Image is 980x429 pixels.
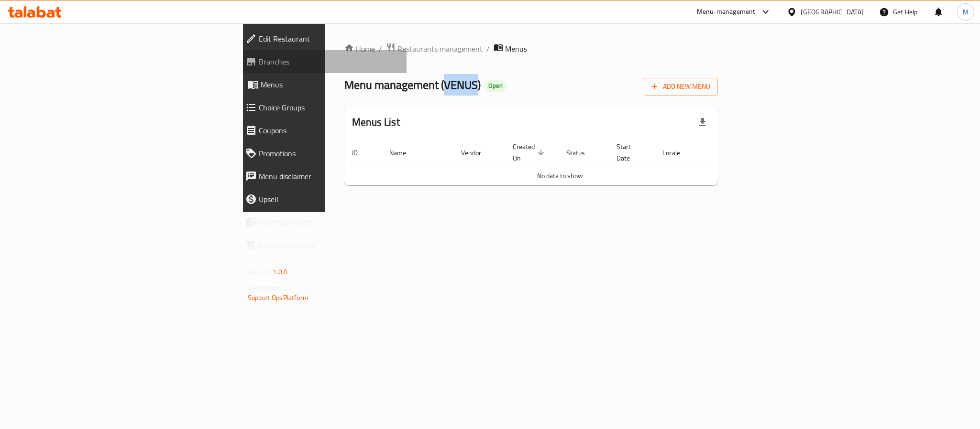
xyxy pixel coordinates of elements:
[386,43,483,55] a: Restaurants management
[461,147,494,159] span: Vendor
[651,81,710,93] span: Add New Menu
[248,266,271,278] span: Version:
[513,141,547,164] span: Created On
[238,142,407,165] a: Promotions
[344,43,718,55] nav: breadcrumb
[662,147,693,159] span: Locale
[259,56,399,67] span: Branches
[273,266,287,278] span: 1.0.0
[238,27,407,50] a: Edit Restaurant
[248,282,292,294] span: Get support on:
[963,7,969,17] span: M
[801,7,864,17] div: [GEOGRAPHIC_DATA]
[397,43,483,54] span: Restaurants management
[238,188,407,211] a: Upsell
[691,111,714,134] div: Export file
[389,147,418,159] span: Name
[259,102,399,113] span: Choice Groups
[238,211,407,234] a: Coverage Report
[486,43,490,54] li: /
[344,74,481,96] span: Menu management ( VENUS )
[238,50,407,73] a: Branches
[644,78,718,96] button: Add New Menu
[617,141,643,164] span: Start Date
[344,138,776,185] table: enhanced table
[238,165,407,188] a: Menu disclaimer
[238,73,407,96] a: Menus
[697,6,756,18] div: Menu-management
[248,291,308,304] a: Support.OpsPlatform
[259,148,399,159] span: Promotions
[505,43,527,54] span: Menus
[259,125,399,136] span: Coupons
[352,147,370,159] span: ID
[352,115,400,129] h2: Menus List
[238,119,407,142] a: Coupons
[259,239,399,251] span: Grocery Checklist
[566,147,597,159] span: Status
[259,193,399,205] span: Upsell
[259,216,399,228] span: Coverage Report
[537,170,583,182] span: No data to show
[484,80,507,92] div: Open
[259,171,399,182] span: Menu disclaimer
[261,79,399,90] span: Menus
[484,82,507,90] span: Open
[238,234,407,257] a: Grocery Checklist
[238,96,407,119] a: Choice Groups
[704,138,776,167] th: Actions
[259,33,399,44] span: Edit Restaurant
